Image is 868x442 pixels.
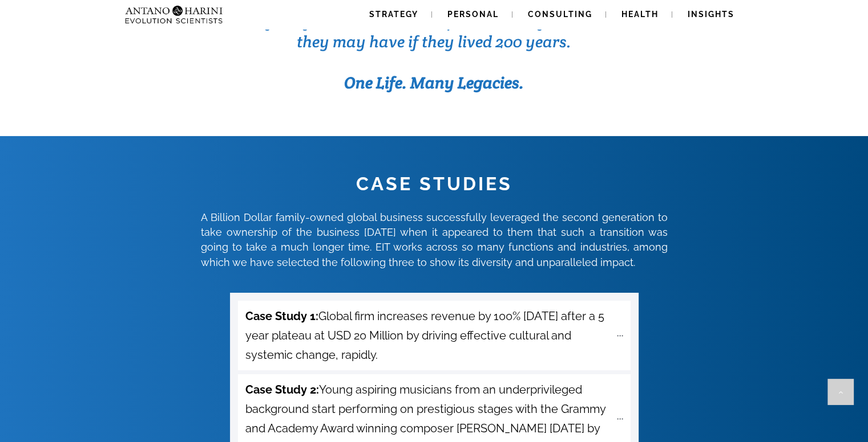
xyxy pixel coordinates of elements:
span: Health [621,10,659,19]
span: Consulting [528,10,592,19]
span: Personal [447,10,499,19]
span: Insights [688,10,734,19]
span: Global firm increases revenue by 100% [DATE] after a 5 year plateau at USD 20 Million by driving ... [245,306,611,365]
h1: CASE STUDIES [201,172,668,196]
strong: Case Study 1: [245,309,318,323]
strong: Case Study 2: [245,383,319,396]
b: One Life. Many Legacies. [344,72,524,93]
span: A Billion Dollar family-owned global business successfully leveraged the second generation to tak... [201,211,668,268]
span: Strategy [369,10,418,19]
